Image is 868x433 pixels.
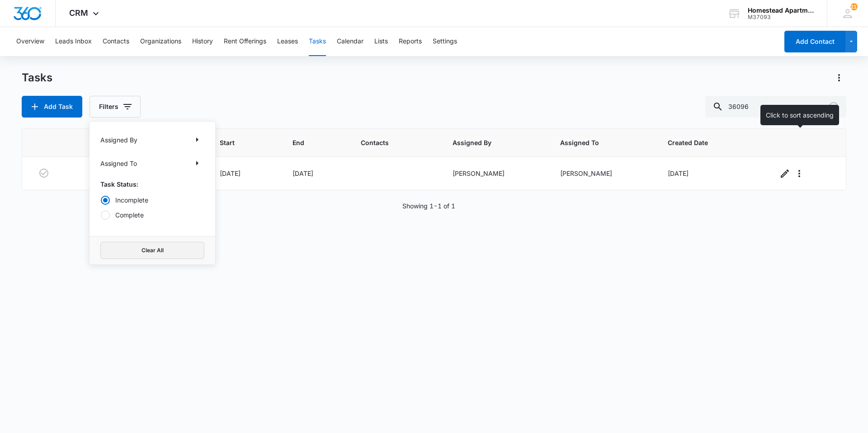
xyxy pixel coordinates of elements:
span: Contacts [361,138,418,147]
span: [DATE] [668,169,689,177]
button: Filters [90,96,141,118]
p: Assigned To [100,159,137,168]
span: Start [220,138,258,147]
span: CRM [69,8,88,18]
button: Contacts [103,27,129,56]
div: account id [748,14,814,20]
p: Assigned By [100,135,137,145]
input: Search Tasks [705,96,846,118]
button: Tasks [309,27,326,56]
div: [PERSON_NAME] [453,169,538,178]
span: [DATE] [292,169,313,177]
div: Click to sort ascending [760,105,839,125]
button: Organizations [140,27,181,56]
button: Overview [16,27,44,56]
button: Add Contact [784,31,845,52]
button: Leases [277,27,298,56]
button: Add Task [22,96,82,118]
button: Calendar [337,27,363,56]
label: Complete [100,210,204,220]
button: Rent Offerings [224,27,266,56]
button: Show Assigned To filters [190,156,204,170]
button: Clear All [100,242,204,259]
div: notifications count [850,3,858,10]
button: History [192,27,213,56]
span: End [292,138,325,147]
button: Actions [832,71,846,85]
span: Assigned To [560,138,633,147]
h1: Tasks [22,71,52,85]
button: Show Assigned By filters [190,132,204,147]
button: Reports [399,27,422,56]
label: Incomplete [100,195,204,205]
button: Settings [433,27,457,56]
span: Assigned By [453,138,525,147]
div: [PERSON_NAME] [560,169,646,178]
button: Clear [826,99,841,114]
span: 212 [850,3,858,10]
p: Showing 1-1 of 1 [402,201,455,211]
span: Created Date [668,138,743,147]
button: Lists [374,27,388,56]
p: Task Status: [100,179,204,189]
div: account name [748,7,814,14]
span: [DATE] [220,169,241,177]
button: Leads Inbox [55,27,92,56]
